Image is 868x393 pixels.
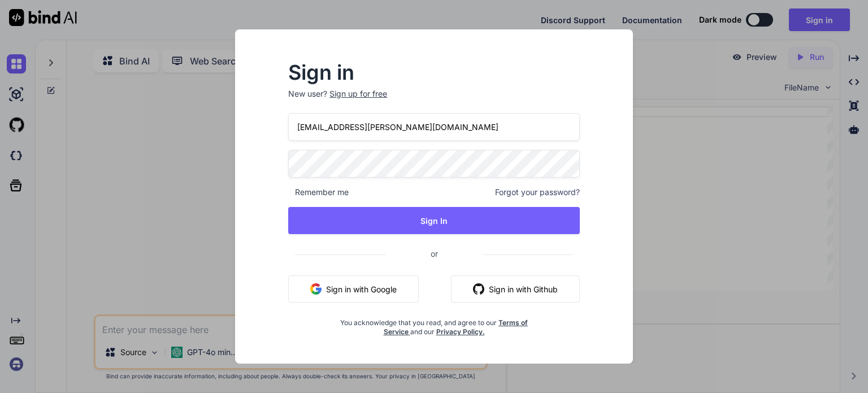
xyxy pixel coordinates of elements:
a: Terms of Service [384,318,528,336]
span: Remember me [288,187,349,198]
span: or [385,240,483,267]
div: Sign up for free [329,88,387,100]
button: Sign in with Github [451,275,580,303]
input: Login or Email [288,113,580,141]
p: New user? [288,88,580,113]
img: github [473,283,484,295]
span: Forgot your password? [495,187,580,198]
h2: Sign in [288,63,580,81]
div: You acknowledge that you read, and agree to our and our [337,312,531,336]
img: google [310,283,322,295]
button: Sign In [288,207,580,234]
button: Sign in with Google [288,275,419,303]
a: Privacy Policy. [436,327,485,336]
